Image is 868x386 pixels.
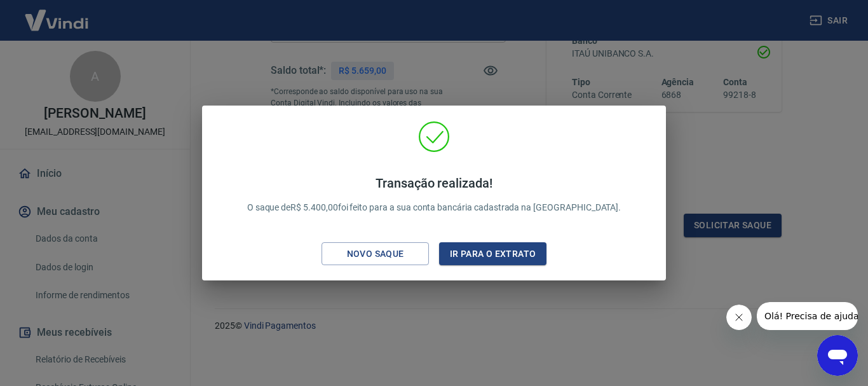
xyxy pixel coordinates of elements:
[332,246,419,262] div: Novo saque
[726,305,752,330] iframe: Fechar mensagem
[322,242,429,266] button: Novo saque
[817,335,858,376] iframe: Botão para abrir a janela de mensagens
[247,176,621,191] h4: Transação realizada!
[439,242,546,266] button: Ir para o extrato
[8,9,107,19] span: Olá! Precisa de ajuda?
[247,176,621,214] p: O saque de R$ 5.400,00 foi feito para a sua conta bancária cadastrada na [GEOGRAPHIC_DATA].
[757,302,858,330] iframe: Mensagem da empresa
